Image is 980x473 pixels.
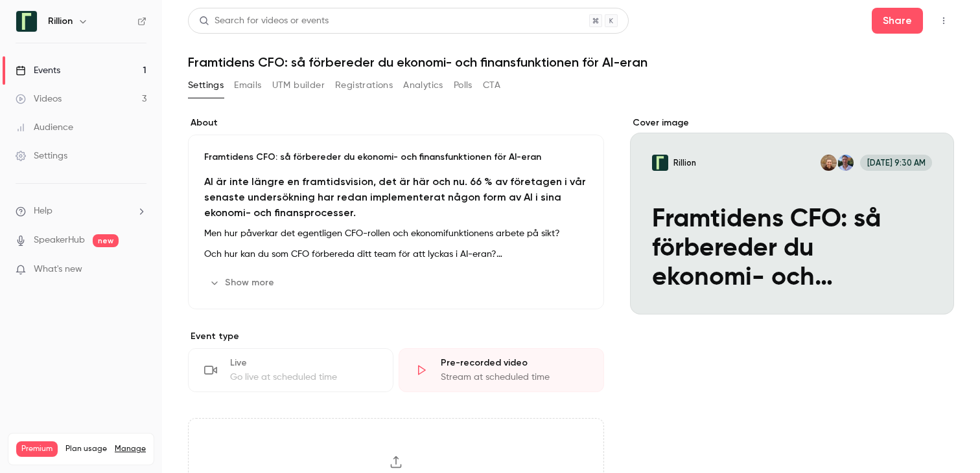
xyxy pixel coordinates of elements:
div: Stream at scheduled time [441,371,588,384]
button: Settings [188,75,224,96]
h6: Rillion [48,15,73,28]
button: Emails [234,75,261,96]
button: CTA [483,75,500,96]
li: help-dropdown-opener [16,204,146,218]
button: Polls [454,75,472,96]
button: Share [872,8,923,34]
div: Pre-recorded videoStream at scheduled time [399,348,604,392]
a: Manage [115,444,146,454]
span: new [93,234,119,247]
p: Event type [188,330,604,343]
button: Analytics [403,75,443,96]
img: Rillion [16,11,37,32]
div: Audience [16,121,73,134]
div: Videos [16,93,62,105]
button: Show more [204,272,282,293]
button: UTM builder [272,75,325,96]
div: Live [230,357,377,369]
label: About [188,116,604,129]
a: SpeakerHub [34,234,85,247]
span: Premium [16,441,58,457]
p: Men hur påverkar det egentligen CFO-rollen och ekonomifunktionens arbete på sikt? [204,226,588,241]
h1: Framtidens CFO: så förbereder du ekonomi- och finansfunktionen för AI-eran​ [188,54,954,70]
span: Help [34,204,52,218]
p: Och hur kan du som CFO förbereda ditt team för att lyckas i AI-eran? [204,247,588,262]
p: Framtidens CFO: så förbereder du ekonomi- och finansfunktionen för AI-eran​ [204,151,588,164]
div: LiveGo live at scheduled time [188,348,393,392]
div: Go live at scheduled time [230,371,377,384]
label: Cover image [630,116,954,129]
span: What's new [34,263,82,276]
span: Plan usage [65,444,107,454]
div: Pre-recorded video [441,357,588,369]
button: Registrations [335,75,393,96]
div: Settings [16,149,67,162]
section: Cover image [630,116,954,314]
h2: AI är inte längre en framtidsvision, det är här och nu. 66 % av företagen i vår senaste undersökn... [204,174,588,221]
div: Events [16,64,60,77]
div: Search for videos or events [199,14,329,28]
